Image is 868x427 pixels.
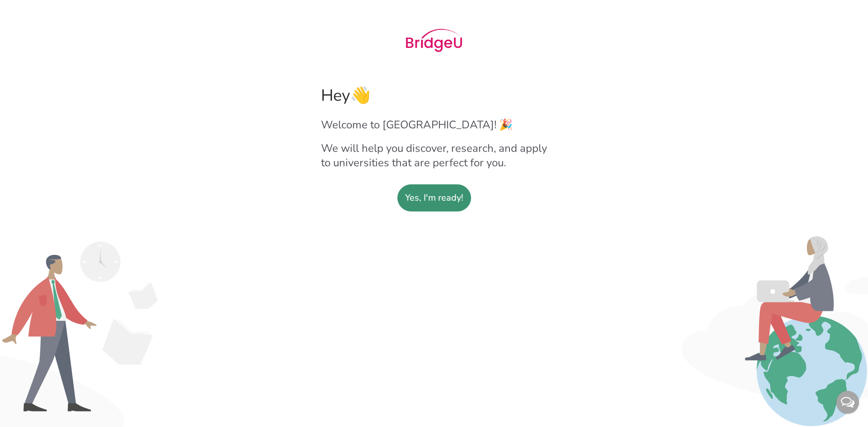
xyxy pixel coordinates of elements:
[321,141,547,170] h2: We will help you discover, research, and apply to universities that are perfect for you.
[397,184,471,211] sl-button: Yes, I'm ready!
[350,84,371,107] span: 👋
[321,84,547,107] h1: Hey
[406,29,462,52] img: Bridge U logo
[321,117,547,132] h2: Welcome to [GEOGRAPHIC_DATA]! 🎉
